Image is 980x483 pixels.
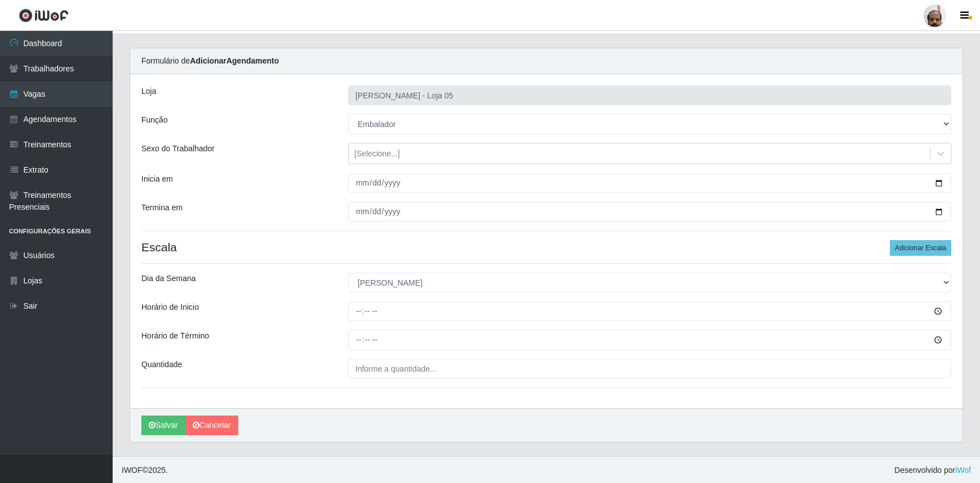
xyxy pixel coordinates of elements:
div: Formulário de [130,48,963,74]
label: Sexo do Trabalhador [141,143,215,155]
label: Horário de Término [141,330,209,342]
input: 00:00 [348,330,951,350]
label: Horário de Inicio [141,301,199,313]
h4: Escala [141,240,951,254]
button: Adicionar Escala [890,240,951,256]
a: Cancelar [185,416,238,435]
strong: Adicionar Agendamento [190,56,279,65]
label: Dia da Semana [141,273,196,285]
label: Função [141,114,168,126]
input: 00:00 [348,301,951,321]
button: Salvar [141,416,185,435]
label: Termina em [141,202,182,214]
div: [Selecione...] [354,148,400,160]
input: 00/00/0000 [348,202,951,222]
img: CoreUI Logo [19,8,69,22]
span: Desenvolvido por [894,464,971,476]
label: Inicia em [141,173,173,185]
span: IWOF [122,466,142,475]
input: 00/00/0000 [348,173,951,193]
input: Informe a quantidade... [348,359,951,378]
span: © 2025 . [122,464,168,476]
label: Quantidade [141,359,182,371]
a: iWof [955,466,971,475]
label: Loja [141,85,156,97]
